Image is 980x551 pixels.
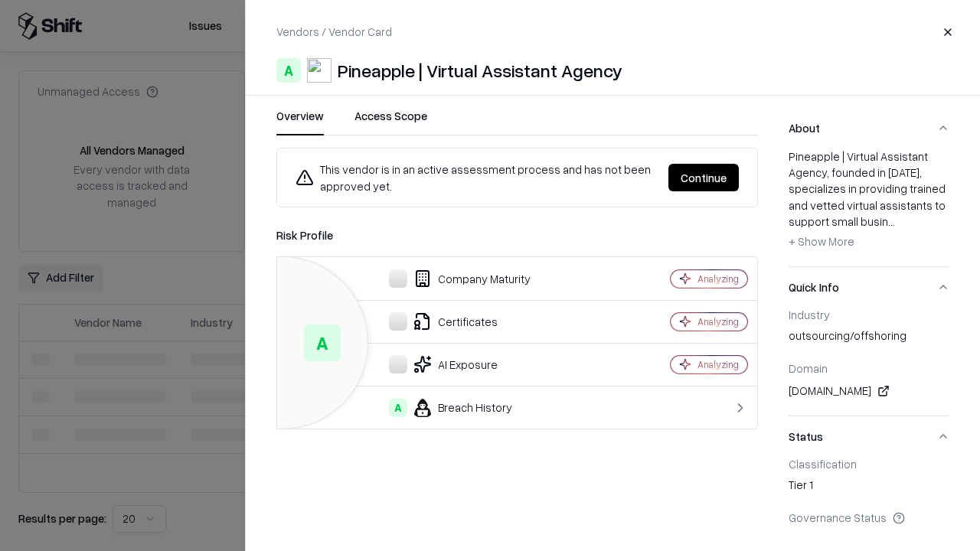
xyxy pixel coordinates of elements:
div: Domain [789,361,949,375]
button: Overview [276,108,324,135]
div: Breach History [289,399,617,417]
div: Analyzing [697,315,739,328]
div: Analyzing [697,358,739,371]
p: Vendors / Vendor Card [276,24,392,40]
span: ... [888,214,895,228]
div: AI Exposure [289,355,617,373]
div: Risk Profile [276,226,758,244]
button: Quick Info [789,267,949,308]
span: + Show More [789,234,854,248]
div: Tier 1 [789,477,949,498]
button: + Show More [789,230,854,254]
img: Pineapple | Virtual Assistant Agency [307,58,332,83]
div: Governance Status [789,510,949,524]
div: [DOMAIN_NAME] [789,382,949,400]
div: A [304,324,341,361]
div: Pineapple | Virtual Assistant Agency [338,58,622,83]
div: A [389,399,407,417]
div: Pineapple | Virtual Assistant Agency, founded in [DATE], specializes in providing trained and vet... [789,148,949,254]
div: Company Maturity [289,269,617,288]
div: A [276,58,301,83]
button: Access Scope [354,108,427,135]
div: Quick Info [789,308,949,416]
button: About [789,108,949,148]
button: Continue [668,164,739,191]
div: outsourcing/offshoring [789,328,949,349]
div: About [789,148,949,266]
div: This vendor is in an active assessment process and has not been approved yet. [296,161,656,194]
div: Certificates [289,312,617,331]
div: Classification [789,457,949,471]
button: Status [789,416,949,457]
div: Analyzing [697,272,739,285]
div: Industry [789,308,949,321]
